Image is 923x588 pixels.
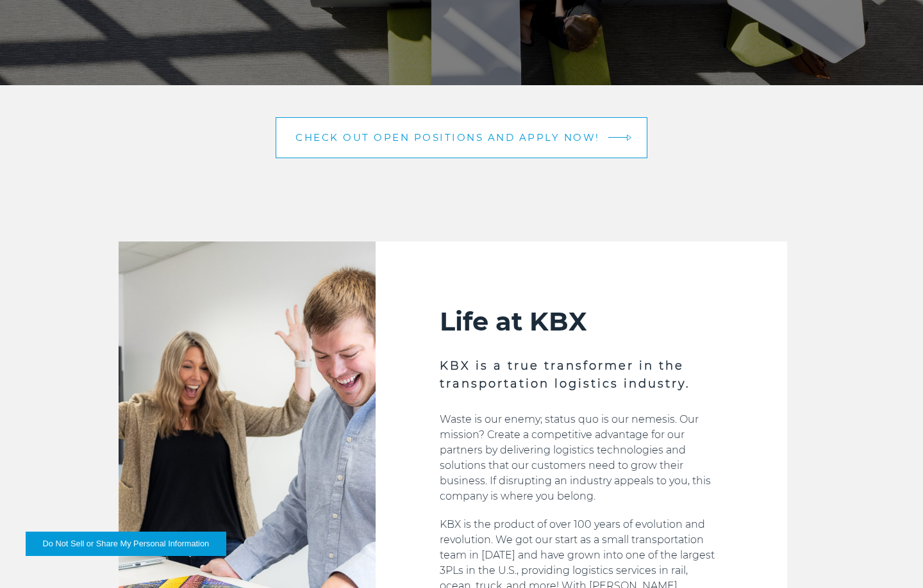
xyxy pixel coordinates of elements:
[440,306,723,338] h2: Life at KBX
[295,133,600,142] span: Check out open positions and apply now!
[26,532,226,556] button: Do Not Sell or Share My Personal Information
[626,134,631,141] img: arrow
[440,412,723,504] p: Waste is our enemy; status quo is our nemesis. Our mission? Create a competitive advantage for ou...
[276,117,647,158] a: Check out open positions and apply now! arrow arrow
[440,357,723,393] h3: KBX is a true transformer in the transportation logistics industry.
